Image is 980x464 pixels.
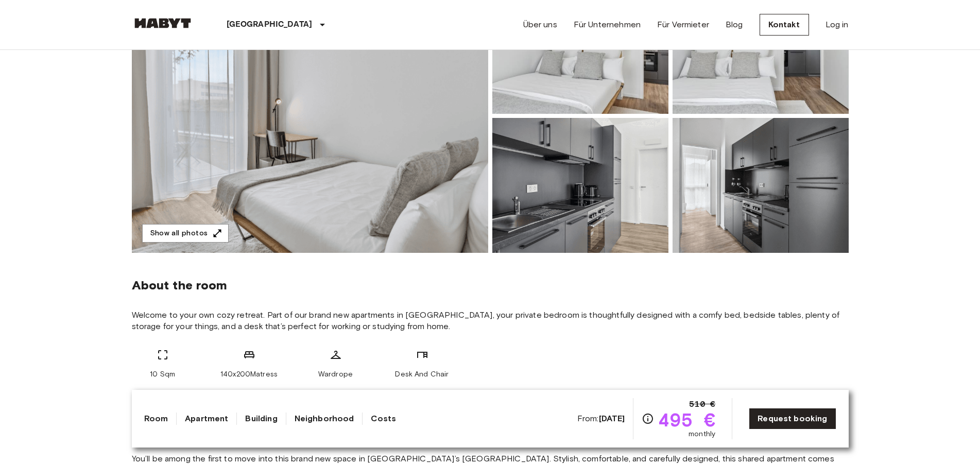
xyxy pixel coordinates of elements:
a: Costs [371,413,396,425]
a: Neighborhood [295,413,354,425]
a: Building [245,413,277,425]
b: [DATE] [599,414,625,423]
span: 510 € [689,398,715,410]
span: Desk And Chair [395,369,449,380]
span: 495 € [658,410,715,429]
span: 10 Sqm [150,369,175,380]
svg: Check cost overview for full price breakdown. Please note that discounts apply to new joiners onl... [642,413,654,425]
a: Für Vermieter [657,19,709,31]
a: Für Unternehmen [574,19,641,31]
p: [GEOGRAPHIC_DATA] [227,19,313,31]
span: From: [577,413,625,424]
img: Habyt [132,18,194,28]
a: Request booking [749,408,836,429]
a: Über uns [523,19,557,31]
a: Apartment [185,413,228,425]
a: Blog [726,19,743,31]
img: Picture of unit DE-13-001-203-002 [492,118,668,253]
button: Show all photos [142,224,229,243]
span: Wardrope [318,369,353,380]
span: Welcome to your own cozy retreat. Part of our brand new apartments in [GEOGRAPHIC_DATA], your pri... [132,310,849,332]
span: About the room [132,278,849,293]
a: Kontakt [760,14,809,36]
span: 140x200Matress [220,369,278,380]
a: Room [144,413,168,425]
a: Log in [826,19,849,31]
img: Picture of unit DE-13-001-203-002 [673,118,849,253]
span: monthly [689,429,715,439]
